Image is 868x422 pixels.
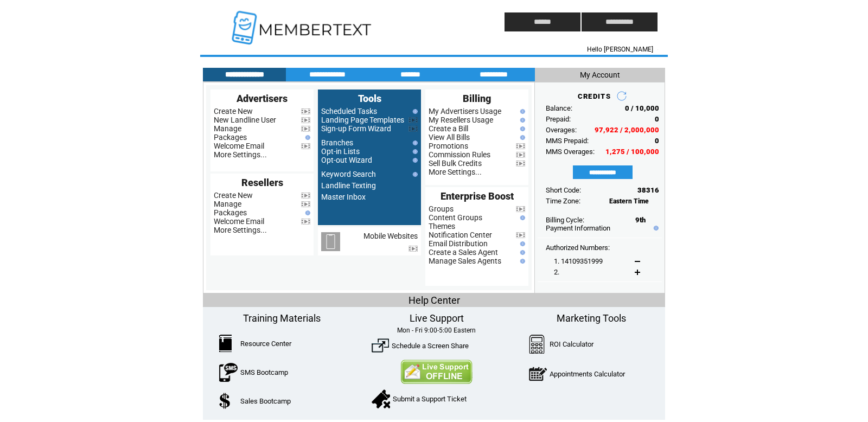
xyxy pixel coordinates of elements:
[518,135,525,140] img: help.gif
[518,109,525,114] img: help.gif
[214,208,247,217] a: Packages
[429,116,493,124] a: My Resellers Usage
[410,109,418,114] img: help.gif
[429,124,468,133] a: Create a Bill
[550,340,593,348] a: ROI Calculator
[397,327,476,334] span: Mon - Fri 9:00-5:00 Eastern
[518,259,525,264] img: help.gif
[303,210,310,215] img: help.gif
[518,126,525,131] img: help.gif
[516,206,525,212] img: video.png
[240,397,291,405] a: Sales Bootcamp
[546,186,581,194] span: Short Code:
[518,118,525,123] img: help.gif
[240,368,288,376] a: SMS Bootcamp
[214,217,264,226] a: Welcome Email
[518,250,525,255] img: help.gif
[546,115,571,123] span: Prepaid:
[321,138,353,147] a: Branches
[321,181,376,190] a: Landline Texting
[429,107,501,116] a: My Advertisers Usage
[321,232,340,251] img: mobile-websites.png
[240,340,291,348] a: Resource Center
[550,370,625,378] a: Appointments Calculator
[429,222,455,231] a: Themes
[410,312,464,324] span: Live Support
[409,126,418,132] img: video.png
[516,152,525,158] img: video.png
[214,226,267,234] a: More Settings...
[529,365,547,383] img: AppointmentCalc.png
[372,389,390,408] img: SupportTicket.png
[372,337,389,354] img: ScreenShare.png
[237,93,288,104] span: Advertisers
[409,117,418,123] img: video.png
[554,257,603,265] span: 1. 14109351999
[546,244,610,252] span: Authorized Numbers:
[409,246,418,252] img: video.png
[214,133,247,142] a: Packages
[358,93,381,104] span: Tools
[219,363,238,382] img: SMSBootcamp.png
[463,93,491,104] span: Billing
[429,142,468,150] a: Promotions
[393,395,467,403] a: Submit a Support Ticket
[651,226,659,231] img: help.gif
[587,46,653,53] span: Hello [PERSON_NAME]
[578,92,611,100] span: CREDITS
[214,200,241,208] a: Manage
[554,268,559,276] span: 2.
[214,150,267,159] a: More Settings...
[321,116,404,124] a: Landing Page Templates
[301,143,310,149] img: video.png
[321,124,391,133] a: Sign-up Form Wizard
[429,133,470,142] a: View All Bills
[655,137,659,145] span: 0
[429,150,490,159] a: Commission Rules
[655,115,659,123] span: 0
[392,342,469,350] a: Schedule a Screen Share
[301,117,310,123] img: video.png
[429,204,454,213] a: Groups
[410,172,418,177] img: help.gif
[321,193,366,201] a: Master Inbox
[609,197,649,205] span: Eastern Time
[321,170,376,178] a: Keyword Search
[546,197,580,205] span: Time Zone:
[441,190,514,202] span: Enterprise Boost
[605,148,659,156] span: 1,275 / 100,000
[214,191,253,200] a: Create New
[546,224,610,232] a: Payment Information
[429,257,501,265] a: Manage Sales Agents
[516,143,525,149] img: video.png
[546,137,589,145] span: MMS Prepaid:
[214,142,264,150] a: Welcome Email
[301,201,310,207] img: video.png
[557,312,626,324] span: Marketing Tools
[429,248,498,257] a: Create a Sales Agent
[410,149,418,154] img: help.gif
[219,393,232,409] img: SalesBootcamp.png
[301,126,310,132] img: video.png
[321,147,360,156] a: Opt-in Lists
[429,239,488,248] a: Email Distribution
[518,241,525,246] img: help.gif
[303,135,310,140] img: help.gif
[516,161,525,167] img: video.png
[546,104,572,112] span: Balance:
[429,231,492,239] a: Notification Center
[595,126,659,134] span: 97,922 / 2,000,000
[241,177,283,188] span: Resellers
[214,107,253,116] a: Create New
[580,71,620,79] span: My Account
[546,216,584,224] span: Billing Cycle:
[429,168,482,176] a: More Settings...
[409,295,460,306] span: Help Center
[363,232,418,240] a: Mobile Websites
[321,107,377,116] a: Scheduled Tasks
[410,140,418,145] img: help.gif
[635,216,646,224] span: 9th
[637,186,659,194] span: 38316
[219,335,232,352] img: ResourceCenter.png
[301,108,310,114] img: video.png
